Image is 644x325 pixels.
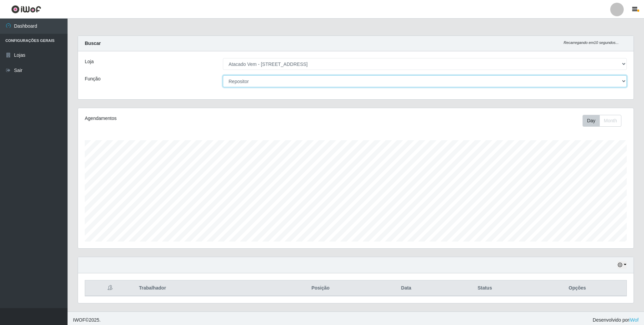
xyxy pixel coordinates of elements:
strong: Buscar [85,41,101,46]
span: © 2025 . [73,317,101,324]
a: iWof [629,317,639,323]
button: Month [599,115,621,127]
th: Opções [528,280,627,296]
span: IWOF [73,317,85,323]
i: Recarregando em 10 segundos... [564,41,619,45]
label: Função [85,75,101,82]
img: CoreUI Logo [11,5,41,14]
th: Status [441,280,528,296]
div: Agendamentos [85,115,305,122]
th: Data [371,280,441,296]
label: Loja [85,58,94,65]
span: Desenvolvido por [593,317,639,324]
div: Toolbar with button groups [583,115,627,127]
button: Day [583,115,600,127]
th: Posição [270,280,371,296]
th: Trabalhador [135,280,270,296]
div: First group [583,115,621,127]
